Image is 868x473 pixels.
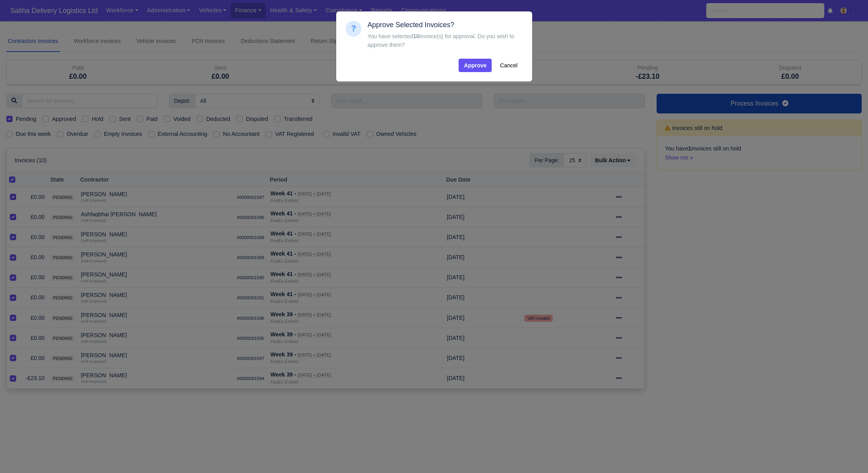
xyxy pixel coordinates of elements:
h5: Approve Selected Invoices? [368,21,523,29]
button: Approve [459,59,492,72]
iframe: Chat Widget [727,382,868,473]
div: You have selected invoice(s) for approval. Do you wish to approve them? [368,32,523,49]
button: Cancel [495,59,522,72]
strong: 10 [413,33,419,39]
